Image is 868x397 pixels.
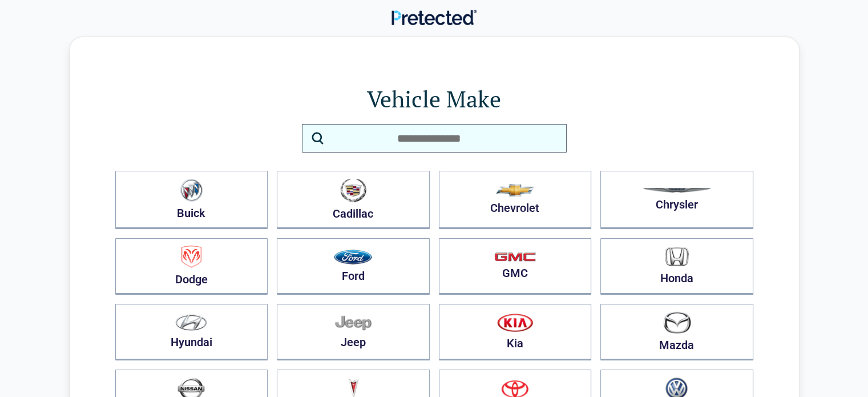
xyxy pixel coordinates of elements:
button: Mazda [600,304,753,360]
h1: Vehicle Make [115,83,753,115]
button: Chrysler [600,171,753,229]
button: Ford [277,238,430,295]
button: Buick [115,171,268,229]
button: Chevrolet [439,171,592,229]
button: Hyundai [115,304,268,360]
button: Dodge [115,238,268,295]
button: Honda [600,238,753,295]
button: GMC [439,238,592,295]
button: Kia [439,304,592,360]
button: Jeep [277,304,430,360]
button: Cadillac [277,171,430,229]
